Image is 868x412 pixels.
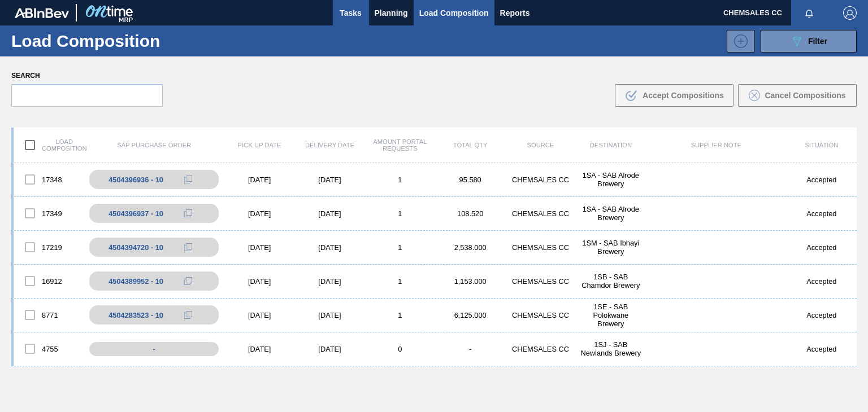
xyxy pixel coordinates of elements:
[14,168,84,191] div: 17348
[505,176,575,184] div: CHEMSALES CC
[294,243,364,252] div: [DATE]
[576,205,646,222] div: 1SA - SAB Alrode Brewery
[224,277,294,286] div: [DATE]
[761,30,857,52] button: Filter
[505,345,575,353] div: CHEMSALES CC
[294,345,364,353] div: [DATE]
[365,311,435,319] div: 1
[787,176,857,184] div: Accepted
[177,308,199,322] div: Copy
[365,176,435,184] div: 1
[294,277,364,286] div: [DATE]
[505,209,575,218] div: CHEMSALES CC
[576,303,646,328] div: 1SE - SAB Polokwane Brewery
[224,243,294,252] div: [DATE]
[108,209,163,218] div: 4504396937 - 10
[15,8,69,18] img: TNhmsLtSVTkK8tSr43FrP2fwEKptu5GPRR3wAAAABJRU5ErkJggg==
[365,243,435,252] div: 1
[435,277,505,286] div: 1,153.000
[14,133,84,157] div: Load composition
[576,273,646,290] div: 1SB - SAB Chamdor Brewery
[294,142,364,148] div: Delivery Date
[787,277,857,286] div: Accepted
[177,207,199,220] div: Copy
[576,142,646,148] div: Destination
[643,91,724,100] span: Accept Compositions
[14,235,84,259] div: 17219
[108,311,163,319] div: 4504283523 - 10
[435,176,505,184] div: 95.580
[576,239,646,256] div: 1SM - SAB Ibhayi Brewery
[435,142,505,148] div: Total Qty
[224,176,294,184] div: [DATE]
[419,6,489,20] span: Load Composition
[224,142,294,148] div: Pick up Date
[224,209,294,218] div: [DATE]
[738,84,857,107] button: Cancel Compositions
[14,303,84,327] div: 8771
[108,277,163,286] div: 4504389952 - 10
[294,311,364,319] div: [DATE]
[505,311,575,319] div: CHEMSALES CC
[435,209,505,218] div: 108.520
[89,342,219,356] div: -
[365,345,435,353] div: 0
[787,243,857,252] div: Accepted
[338,6,363,20] span: Tasks
[224,345,294,353] div: [DATE]
[646,142,787,148] div: Supplier Note
[787,311,857,319] div: Accepted
[787,142,857,148] div: Situation
[108,176,163,184] div: 4504396936 - 10
[500,6,530,20] span: Reports
[576,340,646,357] div: 1SJ - SAB Newlands Brewery
[843,6,857,20] img: Logout
[615,84,734,107] button: Accept Compositions
[294,209,364,218] div: [DATE]
[177,240,199,254] div: Copy
[721,30,755,52] div: New Load Composition
[435,243,505,252] div: 2,538.000
[294,176,364,184] div: [DATE]
[791,5,827,21] button: Notifications
[576,171,646,188] div: 1SA - SAB Alrode Brewery
[84,142,224,148] div: SAP Purchase Order
[14,201,84,225] div: 17349
[11,34,190,47] h1: Load Composition
[808,37,827,46] span: Filter
[375,6,408,20] span: Planning
[505,142,575,148] div: Source
[177,173,199,186] div: Copy
[365,209,435,218] div: 1
[177,274,199,288] div: Copy
[765,91,845,100] span: Cancel Compositions
[14,337,84,361] div: 4755
[435,345,505,353] div: -
[108,243,163,252] div: 4504394720 - 10
[435,311,505,319] div: 6,125.000
[11,68,163,84] label: Search
[14,269,84,293] div: 16912
[365,277,435,286] div: 1
[365,138,435,152] div: Amount Portal Requests
[224,311,294,319] div: [DATE]
[787,209,857,218] div: Accepted
[505,243,575,252] div: CHEMSALES CC
[787,345,857,353] div: Accepted
[505,277,575,286] div: CHEMSALES CC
